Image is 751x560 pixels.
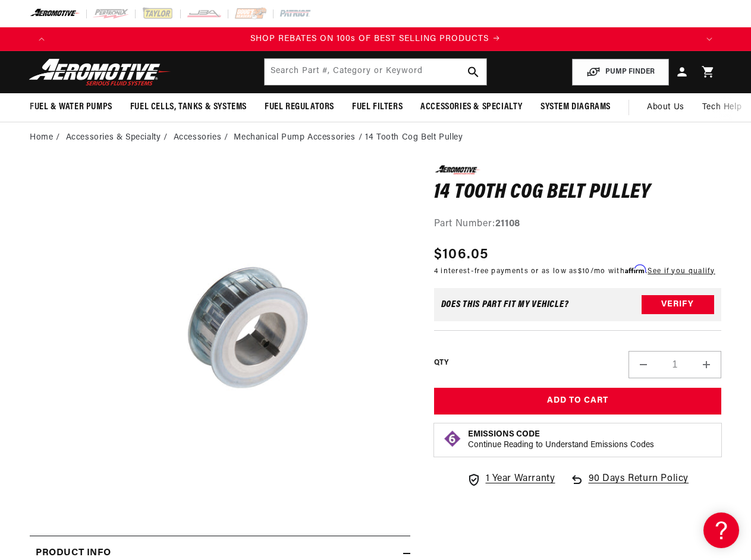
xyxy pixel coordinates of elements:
span: $10 [578,268,590,275]
a: Home [30,131,53,144]
span: Tech Help [702,101,741,114]
img: Emissions code [443,429,462,448]
span: $106.05 [434,244,489,265]
button: Emissions CodeContinue Reading to Understand Emissions Codes [468,429,654,451]
div: 3 of 4 [54,33,697,46]
a: 90 Days Return Policy [570,472,689,499]
strong: Emissions Code [468,430,540,439]
p: 4 interest-free payments or as low as /mo with . [434,265,715,277]
button: search button [460,59,486,85]
li: 14 Tooth Cog Belt Pulley [365,131,463,144]
span: Fuel Cells, Tanks & Systems [130,101,247,113]
summary: Tech Help [693,93,750,122]
span: System Diagrams [541,101,611,113]
a: Mechanical Pump Accessories [234,131,355,144]
span: Fuel Filters [352,101,403,113]
summary: Accessories & Specialty [411,93,532,121]
p: Continue Reading to Understand Emissions Codes [468,440,654,451]
span: Fuel Regulators [265,101,334,113]
span: Accessories & Specialty [420,101,523,113]
button: Add to Cart [434,388,721,415]
a: 1 Year Warranty [467,472,555,487]
a: See if you qualify - Learn more about Affirm Financing (opens in modal) [648,268,715,275]
span: 1 Year Warranty [486,472,555,487]
strong: 21108 [495,219,520,229]
span: Affirm [625,265,646,274]
summary: Fuel & Water Pumps [21,93,121,121]
input: Search by Part Number, Category or Keyword [265,59,486,85]
button: Verify [642,295,714,314]
button: PUMP FINDER [572,59,669,86]
summary: Fuel Cells, Tanks & Systems [121,93,256,121]
a: SHOP REBATES ON 100s OF BEST SELLING PRODUCTS [54,33,697,46]
img: Aeromotive [26,58,174,86]
label: QTY [434,358,449,368]
summary: Fuel Regulators [256,93,343,121]
div: Part Number: [434,217,721,232]
media-gallery: Gallery Viewer [30,165,410,512]
button: Translation missing: en.sections.announcements.previous_announcement [30,27,54,51]
span: 90 Days Return Policy [589,472,689,499]
div: Does This part fit My vehicle? [441,300,569,309]
div: Announcement [54,33,697,46]
button: Translation missing: en.sections.announcements.next_announcement [697,27,721,51]
summary: System Diagrams [532,93,620,121]
li: Accessories & Specialty [66,131,171,144]
a: About Us [638,93,693,122]
span: About Us [647,103,684,112]
a: Accessories [174,131,222,144]
summary: Fuel Filters [343,93,411,121]
nav: breadcrumbs [30,131,721,144]
span: SHOP REBATES ON 100s OF BEST SELLING PRODUCTS [250,34,489,43]
span: Fuel & Water Pumps [30,101,112,113]
h1: 14 Tooth Cog Belt Pulley [434,183,721,203]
